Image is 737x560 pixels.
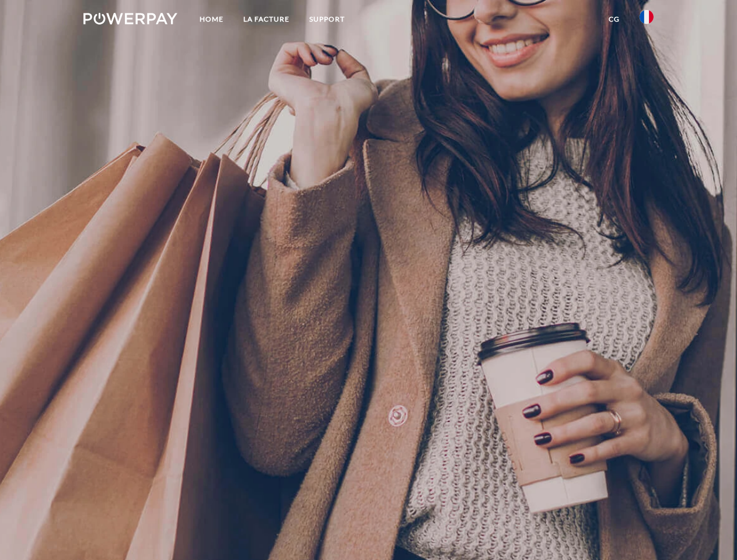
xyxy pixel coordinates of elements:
[599,9,630,30] a: CG
[640,10,654,24] img: fr
[233,9,299,30] a: LA FACTURE
[190,9,233,30] a: Home
[83,13,177,24] img: logo-powerpay-white.svg
[299,9,355,30] a: Support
